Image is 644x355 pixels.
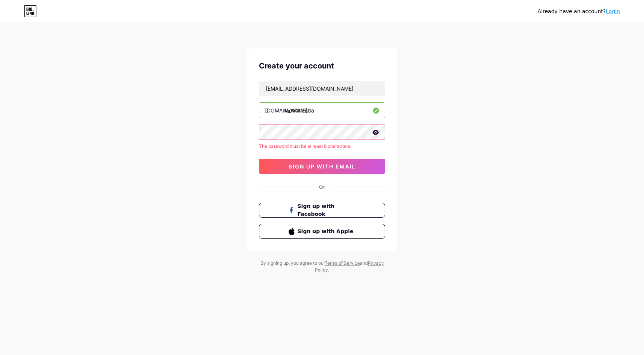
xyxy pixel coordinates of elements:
[298,228,356,235] span: Sign up with Apple
[259,143,385,150] div: The password must be at least 8 characters.
[259,203,385,218] button: Sign up with Facebook
[298,202,356,218] span: Sign up with Facebook
[319,183,325,191] div: Or
[265,106,309,114] div: [DOMAIN_NAME]/
[259,224,385,239] button: Sign up with Apple
[325,260,360,266] a: Terms of Service
[259,60,385,71] div: Create your account
[538,8,620,15] div: Already have an account?
[258,260,386,273] div: By signing up, you agree to our and .
[259,159,385,174] button: sign up with email
[289,163,356,170] span: sign up with email
[259,103,385,118] input: username
[606,8,620,14] a: Login
[259,81,385,96] input: Email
